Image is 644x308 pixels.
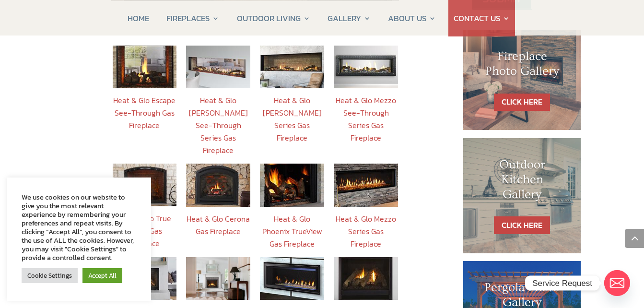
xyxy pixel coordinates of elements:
img: Cosmo42_195x177 [260,257,324,300]
img: HNG_gasFP_SL-950TR-E_195x177 [334,257,398,300]
a: Heat & Glo Mezzo See-Through Series Gas Fireplace [336,95,396,143]
div: We use cookies on our website to give you the most relevant experience by remembering your prefer... [22,193,137,262]
a: Heat & Glo Mezzo Series Gas Fireplace [336,213,396,249]
a: CLICK HERE [494,94,550,111]
a: Heat & Glo Escape See-Through Gas Fireplace [113,95,176,131]
img: Cerona_36_-Photo_Angle_Room_CReilmann_110744_195x177 [186,164,250,206]
h1: Fireplace Photo Gallery [482,49,562,83]
a: Heat & Glo Phoenix TrueView Gas Fireplace [262,213,322,249]
h1: Outdoor Kitchen Gallery [482,157,562,207]
img: MEZZO_195x177 [334,164,398,206]
img: HNG-Primo-II_T2ST_195X177 [186,46,250,88]
a: Cookie Settings [22,268,78,283]
img: HNG-Primo-II_72_195X177 [260,46,324,88]
img: HNG-gasFP-MEZZO48ST-LoftForge-IceFog-LOG-195x177 [334,46,398,88]
a: Heat & Glo Cerona Gas Fireplace [187,213,250,237]
img: HNG_True_ForgedArchFront-_fireplace-jpg [113,164,177,206]
img: HNG_gasFP_Escape-ST-01_195x177 [113,46,177,88]
img: 12_8KX_GMLoftFront_Malone-Mantel_room_7124 [186,257,250,300]
a: Email [604,270,630,296]
a: CLICK HERE [494,216,550,234]
a: Heat & Glo [PERSON_NAME] See-Through Series Gas Fireplace [189,95,248,156]
a: Heat & Glo [PERSON_NAME] Series Gas Fireplace [263,95,322,143]
a: Accept All [82,268,122,283]
img: Phoenix_TrueView_195x177 [260,164,324,206]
